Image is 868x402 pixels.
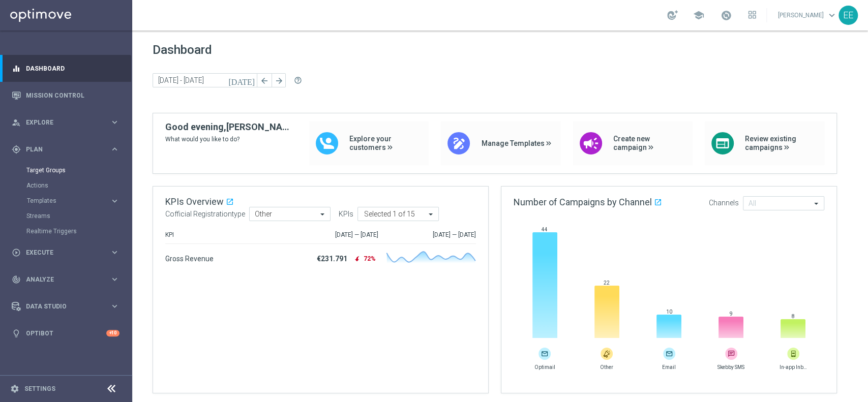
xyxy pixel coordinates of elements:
div: Data Studio [12,302,110,311]
button: Templates keyboard_arrow_right [26,197,120,205]
div: Realtime Triggers [26,224,131,239]
button: person_search Explore keyboard_arrow_right [11,118,120,127]
span: Data Studio [26,303,110,310]
i: equalizer [12,64,21,73]
button: play_circle_outline Execute keyboard_arrow_right [11,249,120,257]
button: equalizer Dashboard [11,65,120,73]
div: Execute [12,248,110,257]
button: track_changes Analyze keyboard_arrow_right [11,275,120,284]
span: school [693,10,704,21]
div: Analyze [12,275,110,284]
i: person_search [12,118,21,127]
div: Mission Control [12,82,119,109]
a: Actions [26,181,106,190]
a: Settings [24,386,55,392]
i: settings [10,384,19,393]
span: keyboard_arrow_down [826,10,837,21]
i: keyboard_arrow_right [110,248,119,257]
span: Execute [26,250,110,256]
a: [PERSON_NAME]keyboard_arrow_down [777,8,839,23]
button: gps_fixed Plan keyboard_arrow_right [11,145,120,153]
a: Optibot [26,320,106,347]
a: Dashboard [26,55,119,82]
i: play_circle_outline [12,248,21,257]
span: Explore [26,119,110,126]
div: Streams [26,208,131,224]
span: Analyze [26,276,110,283]
div: EE [839,6,858,25]
i: track_changes [12,275,21,284]
div: Target Groups [26,163,131,178]
div: Actions [26,178,131,193]
i: gps_fixed [12,145,21,154]
i: keyboard_arrow_right [110,144,119,154]
div: Explore [12,118,110,127]
button: lightbulb Optibot +10 [11,329,120,337]
a: Target Groups [26,166,106,174]
a: Mission Control [26,82,119,109]
i: keyboard_arrow_right [110,196,119,206]
i: keyboard_arrow_right [110,274,119,284]
div: Templates [27,198,110,204]
i: lightbulb [12,329,21,338]
div: Templates [26,193,131,208]
div: +10 [106,330,119,336]
div: Optibot [12,320,119,347]
button: Mission Control [11,91,120,100]
button: Data Studio keyboard_arrow_right [11,302,120,311]
span: Templates [27,198,100,204]
i: keyboard_arrow_right [110,301,119,311]
span: Plan [26,146,110,152]
div: Plan [12,145,110,154]
a: Realtime Triggers [26,227,106,235]
a: Streams [26,212,106,220]
i: keyboard_arrow_right [110,117,119,127]
div: Dashboard [12,55,119,82]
